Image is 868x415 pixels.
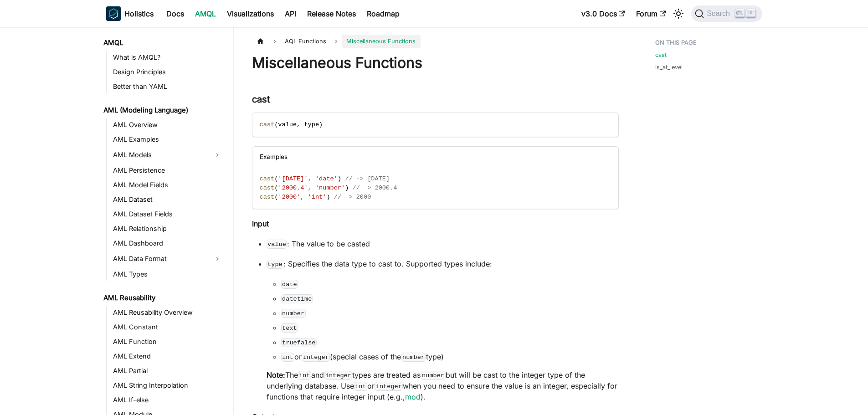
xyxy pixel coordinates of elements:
[308,194,327,200] span: 'int'
[278,175,308,182] span: '[DATE]'
[315,175,338,182] span: 'date'
[252,54,619,72] h1: Miscellaneous Functions
[671,6,686,21] button: Switch between dark and light mode (currently light mode)
[209,251,226,266] button: Expand sidebar category 'AML Data Format'
[110,66,226,78] a: Design Principles
[267,258,619,269] p: : Specifies the data type to cast to. Supported types include:
[315,184,345,191] span: 'number'
[110,379,226,392] a: AML String Interpolation
[110,251,209,266] a: AML Data Format
[308,175,312,182] span: ,
[252,94,619,105] h3: cast
[354,382,368,391] code: int
[334,194,371,200] span: // -> 2000
[278,121,297,128] span: value
[421,371,445,380] code: number
[260,184,275,191] span: cast
[746,9,755,17] kbd: K
[110,364,226,377] a: AML Partial
[267,240,288,249] code: value
[308,184,312,191] span: ,
[110,193,226,206] a: AML Dataset
[278,194,300,200] span: '2000'
[345,175,390,182] span: // -> [DATE]
[110,164,226,177] a: AML Persistence
[274,184,278,191] span: (
[267,370,285,379] strong: Note:
[297,121,300,128] span: ,
[342,35,420,48] span: Miscellaneous Functions
[110,118,226,131] a: AML Overview
[110,51,226,64] a: What is AMQL?
[319,121,323,128] span: )
[576,6,631,21] a: v3.0 Docs
[260,175,275,182] span: cast
[106,6,121,21] img: Holistics
[97,27,234,415] nav: Docs sidebar
[110,179,226,191] a: AML Model Fields
[302,353,330,362] code: integer
[324,371,352,380] code: integer
[110,148,209,162] a: AML Models
[110,394,226,406] a: AML If-else
[260,194,275,200] span: cast
[252,219,269,228] strong: Input
[110,208,226,220] a: AML Dataset Fields
[274,194,278,200] span: (
[110,222,226,235] a: AML Relationship
[274,121,278,128] span: (
[101,292,226,304] a: AML Reusability
[124,8,154,19] b: Holistics
[252,35,619,48] nav: Breadcrumbs
[260,121,275,128] span: cast
[190,6,221,21] a: AMQL
[281,280,298,289] code: date
[326,194,330,200] span: )
[375,382,403,391] code: integer
[401,353,426,362] code: number
[110,237,226,250] a: AML Dashboard
[353,184,397,191] span: // -> 2000.4
[110,306,226,319] a: AML Reusability Overview
[106,6,154,21] a: HolisticsHolistics
[267,369,619,402] p: The and types are treated as but will be cast to the integer type of the underlying database. Use...
[281,309,306,318] code: number
[274,175,278,182] span: (
[110,335,226,348] a: AML Function
[281,323,298,333] code: text
[279,6,302,21] a: API
[405,392,421,401] a: mod
[300,194,304,200] span: ,
[252,147,618,167] div: Examples
[101,36,226,49] a: AMQL
[281,338,317,347] code: truefalse
[345,184,349,191] span: )
[704,10,735,18] span: Search
[304,121,319,128] span: type
[110,350,226,363] a: AML Extend
[209,148,226,162] button: Expand sidebar category 'AML Models'
[161,6,190,21] a: Docs
[110,133,226,146] a: AML Examples
[278,184,308,191] span: '2000.4'
[361,6,405,21] a: Roadmap
[110,80,226,93] a: Better than YAML
[252,35,269,48] a: Home page
[267,260,284,269] code: type
[280,35,331,48] span: AQL Functions
[101,104,226,117] a: AML (Modeling Language)
[338,175,341,182] span: )
[110,321,226,333] a: AML Constant
[655,51,667,59] a: cast
[281,353,295,362] code: int
[221,6,279,21] a: Visualizations
[281,351,619,362] li: or (special cases of the type)
[281,294,313,303] code: datetime
[631,6,671,21] a: Forum
[298,371,312,380] code: int
[267,238,619,249] p: : The value to be casted
[691,5,762,22] button: Search (Ctrl+K)
[302,6,361,21] a: Release Notes
[110,268,226,281] a: AML Types
[655,63,683,72] a: is_at_level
